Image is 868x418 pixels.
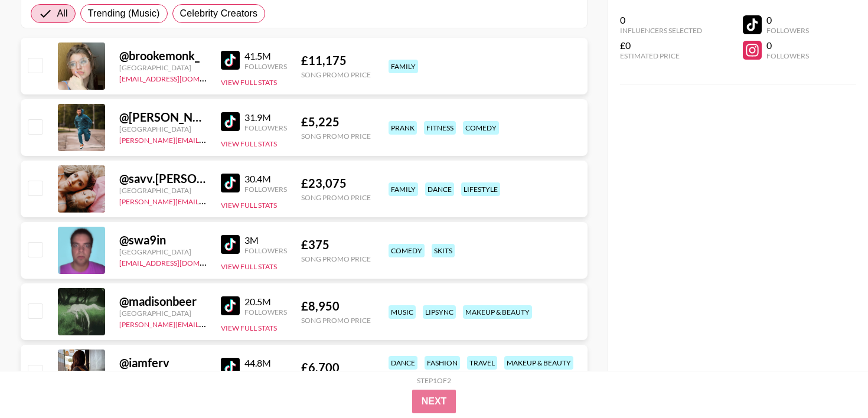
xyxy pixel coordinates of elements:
[766,51,809,60] div: Followers
[389,244,425,257] div: comedy
[463,305,532,319] div: makeup & beauty
[425,356,460,370] div: fashion
[244,308,287,316] div: Followers
[412,390,456,413] button: Next
[244,50,287,62] div: 41.5M
[119,256,238,267] a: [EMAIL_ADDRESS][DOMAIN_NAME]
[244,123,287,132] div: Followers
[620,51,702,60] div: Estimated Price
[119,110,207,125] div: @ [PERSON_NAME].[PERSON_NAME]
[119,318,294,329] a: [PERSON_NAME][EMAIL_ADDRESS][DOMAIN_NAME]
[809,359,854,404] iframe: Drift Widget Chat Controller
[301,299,371,314] div: £ 8,950
[620,26,702,35] div: Influencers Selected
[244,173,287,185] div: 30.4M
[301,316,371,325] div: Song Promo Price
[389,60,418,73] div: family
[244,185,287,194] div: Followers
[221,235,240,254] img: TikTok
[389,182,418,196] div: family
[221,262,277,271] button: View Full Stats
[244,369,287,378] div: Followers
[244,246,287,255] div: Followers
[119,171,207,186] div: @ savv.[PERSON_NAME]
[221,358,240,377] img: TikTok
[301,237,371,252] div: £ 375
[425,182,454,196] div: dance
[424,121,456,135] div: fitness
[221,324,277,332] button: View Full Stats
[119,125,207,133] div: [GEOGRAPHIC_DATA]
[119,355,207,370] div: @ iamferv
[423,305,456,319] div: lipsync
[301,132,371,141] div: Song Promo Price
[244,234,287,246] div: 3M
[244,112,287,123] div: 31.9M
[301,254,371,263] div: Song Promo Price
[620,14,702,26] div: 0
[461,182,500,196] div: lifestyle
[301,70,371,79] div: Song Promo Price
[620,40,702,51] div: £0
[301,53,371,68] div: £ 11,175
[504,356,573,370] div: makeup & beauty
[119,309,207,318] div: [GEOGRAPHIC_DATA]
[57,6,68,21] span: All
[119,72,238,83] a: [EMAIL_ADDRESS][DOMAIN_NAME]
[389,305,416,319] div: music
[119,195,294,206] a: [PERSON_NAME][EMAIL_ADDRESS][DOMAIN_NAME]
[244,62,287,71] div: Followers
[432,244,455,257] div: skits
[88,6,160,21] span: Trending (Music)
[389,356,417,370] div: dance
[119,370,207,379] div: [GEOGRAPHIC_DATA]
[301,360,371,375] div: £ 6,700
[389,121,417,135] div: prank
[301,193,371,202] div: Song Promo Price
[119,294,207,309] div: @ madisonbeer
[244,296,287,308] div: 20.5M
[119,186,207,195] div: [GEOGRAPHIC_DATA]
[221,296,240,315] img: TikTok
[180,6,258,21] span: Celebrity Creators
[221,174,240,192] img: TikTok
[119,48,207,63] div: @ brookemonk_
[766,26,809,35] div: Followers
[766,40,809,51] div: 0
[221,78,277,87] button: View Full Stats
[221,51,240,70] img: TikTok
[119,133,294,145] a: [PERSON_NAME][EMAIL_ADDRESS][DOMAIN_NAME]
[119,233,207,247] div: @ swa9in
[417,376,451,385] div: Step 1 of 2
[301,176,371,191] div: £ 23,075
[467,356,497,370] div: travel
[301,115,371,129] div: £ 5,225
[766,14,809,26] div: 0
[244,357,287,369] div: 44.8M
[119,247,207,256] div: [GEOGRAPHIC_DATA]
[221,139,277,148] button: View Full Stats
[221,201,277,210] button: View Full Stats
[221,112,240,131] img: TikTok
[119,63,207,72] div: [GEOGRAPHIC_DATA]
[463,121,499,135] div: comedy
